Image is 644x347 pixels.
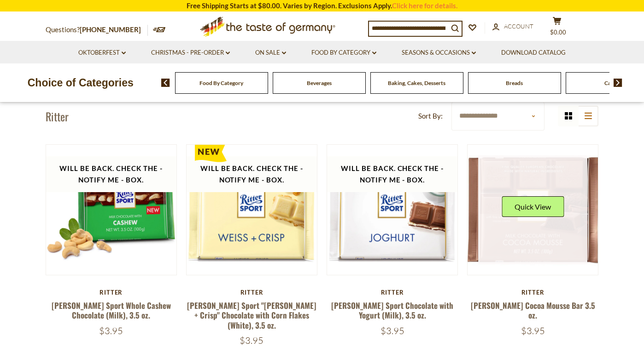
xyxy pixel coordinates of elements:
img: Ritter [327,145,457,275]
a: Food By Category [311,48,376,58]
img: Ritter [187,145,317,275]
a: Click here for details. [392,1,457,10]
img: previous arrow [161,79,170,87]
span: $3.95 [381,325,404,336]
button: Quick View [502,196,564,217]
a: [PERSON_NAME] Sport Chocolate with Yogurt (Milk), 3.5 oz. [331,300,453,321]
div: Ritter [327,289,458,296]
img: Ritter [468,145,598,275]
span: $3.95 [240,335,263,346]
img: next arrow [614,79,622,87]
span: $3.95 [521,325,545,336]
a: Seasons & Occasions [402,48,476,58]
div: Ritter [46,289,177,296]
span: $3.95 [99,325,123,336]
label: Sort By: [418,110,443,122]
a: [PERSON_NAME] Sport Whole Cashew Chocolate (Milk), 3.5 oz. [52,300,171,321]
a: Beverages [307,80,332,86]
a: [PERSON_NAME] Sport "[PERSON_NAME] + Crisp" Chocolate with Corn Flakes (White), 3.5 oz. [187,300,316,331]
h1: Ritter [46,109,69,123]
span: $0.00 [550,28,566,36]
button: $0.00 [543,17,571,40]
span: Account [504,23,533,30]
a: Oktoberfest [78,48,126,58]
a: Account [492,22,533,32]
a: Christmas - PRE-ORDER [151,48,230,58]
a: On Sale [255,48,286,58]
a: Food By Category [199,80,243,86]
a: Download Catalog [501,48,566,58]
a: Baking, Cakes, Desserts [388,80,445,86]
a: [PHONE_NUMBER] [80,25,141,34]
p: Questions? [46,24,148,36]
a: Breads [506,80,523,86]
img: Ritter [46,145,176,275]
div: Ritter [186,289,317,296]
a: Candy [604,80,620,86]
div: Ritter [467,289,598,296]
a: [PERSON_NAME] Cocoa Mousse Bar 3.5 oz. [471,300,595,321]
